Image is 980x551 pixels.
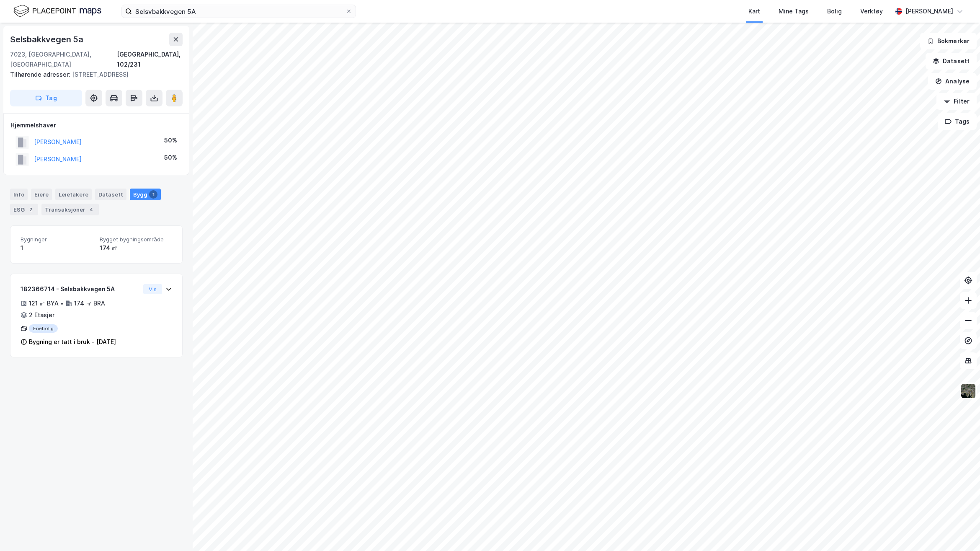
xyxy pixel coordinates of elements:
div: Leietakere [55,189,92,200]
iframe: Chat Widget [938,511,980,551]
div: Datasett [95,189,126,200]
div: Bolig [827,6,842,16]
div: Info [10,189,28,200]
div: Transaksjoner [41,204,99,215]
div: 1 [21,243,93,253]
div: [PERSON_NAME] [905,6,953,16]
div: Bygg [130,189,161,200]
img: 9k= [960,383,976,399]
div: 2 [26,205,35,214]
div: Verktøy [860,6,883,16]
img: logo.f888ab2527a4732fd821a326f86c7f29.svg [13,4,101,18]
div: 1 [149,190,157,199]
div: • [60,300,64,307]
button: Filter [936,93,977,110]
button: Analyse [928,73,977,90]
div: Selsbakkvegen 5a [10,33,85,46]
div: 50% [164,135,177,145]
div: Eiere [31,189,52,200]
div: [GEOGRAPHIC_DATA], 102/231 [117,49,183,70]
div: ESG [10,204,38,215]
div: Kart [748,6,760,16]
span: Tilhørende adresser: [10,71,72,78]
div: 182366714 - Selsbakkvegen 5A [21,284,140,294]
div: [STREET_ADDRESS] [10,70,176,80]
button: Tags [938,113,977,130]
div: 2 Etasjer [29,310,54,320]
div: Hjemmelshaver [10,120,182,130]
div: Mine Tags [779,6,809,16]
div: 4 [87,205,95,214]
div: 50% [164,153,177,163]
button: Bokmerker [920,33,977,49]
span: Bygget bygningsområde [100,236,172,243]
div: 174 ㎡ [100,243,172,253]
div: Bygning er tatt i bruk - [DATE] [29,337,116,347]
div: Kontrollprogram for chat [938,511,980,551]
input: Søk på adresse, matrikkel, gårdeiere, leietakere eller personer [132,5,346,18]
button: Datasett [926,53,977,70]
div: 121 ㎡ BYA [29,298,59,308]
button: Tag [10,90,82,106]
button: Vis [143,284,162,294]
div: 7023, [GEOGRAPHIC_DATA], [GEOGRAPHIC_DATA] [10,49,117,70]
div: 174 ㎡ BRA [74,298,105,308]
span: Bygninger [21,236,93,243]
